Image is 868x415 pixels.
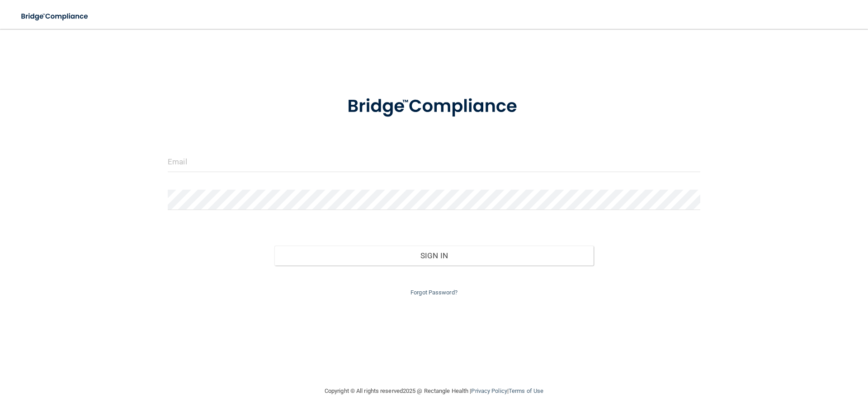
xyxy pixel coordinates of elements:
[274,246,594,266] button: Sign In
[269,377,599,406] div: Copyright © All rights reserved 2025 @ Rectangle Health | |
[329,83,539,130] img: bridge_compliance_login_screen.278c3ca4.svg
[410,289,458,296] a: Forgot Password?
[471,387,507,394] a: Privacy Policy
[509,387,543,394] a: Terms of Use
[14,7,97,26] img: bridge_compliance_login_screen.278c3ca4.svg
[168,152,700,172] input: Email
